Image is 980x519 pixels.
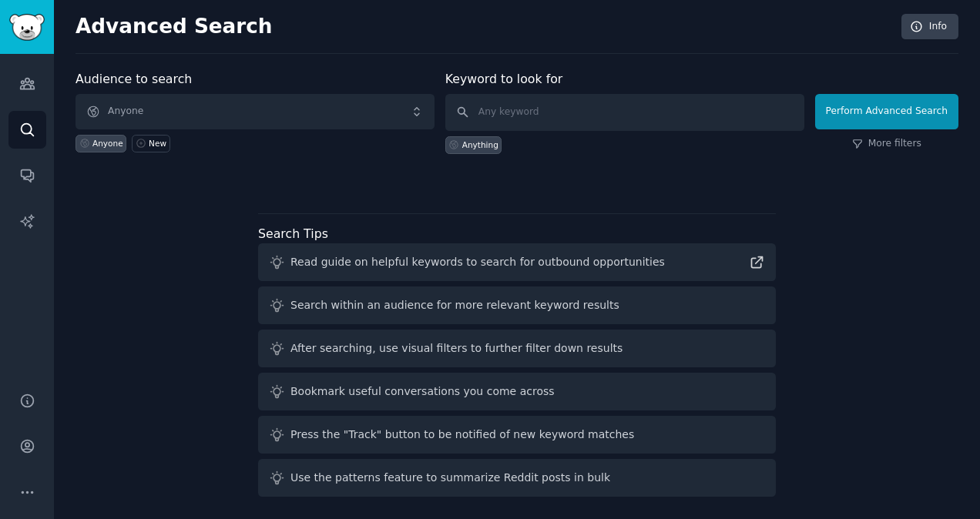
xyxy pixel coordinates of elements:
div: After searching, use visual filters to further filter down results [290,340,623,357]
a: More filters [852,137,921,151]
img: GummySearch logo [9,14,45,41]
input: Any keyword [445,94,804,131]
div: New [149,138,166,149]
a: New [132,135,169,152]
label: Search Tips [258,226,328,241]
div: Press the "Track" button to be notified of new keyword matches [290,427,634,443]
div: Use the patterns feature to summarize Reddit posts in bulk [290,470,610,486]
label: Keyword to look for [445,72,563,86]
button: Anyone [76,94,435,129]
button: Perform Advanced Search [815,94,958,129]
div: Read guide on helpful keywords to search for outbound opportunities [290,254,665,270]
div: Bookmark useful conversations you come across [290,383,555,400]
div: Anyone [92,138,123,149]
label: Audience to search [76,72,192,86]
a: Info [901,14,958,40]
h2: Advanced Search [76,15,893,39]
div: Anything [462,139,498,150]
div: Search within an audience for more relevant keyword results [290,297,619,313]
